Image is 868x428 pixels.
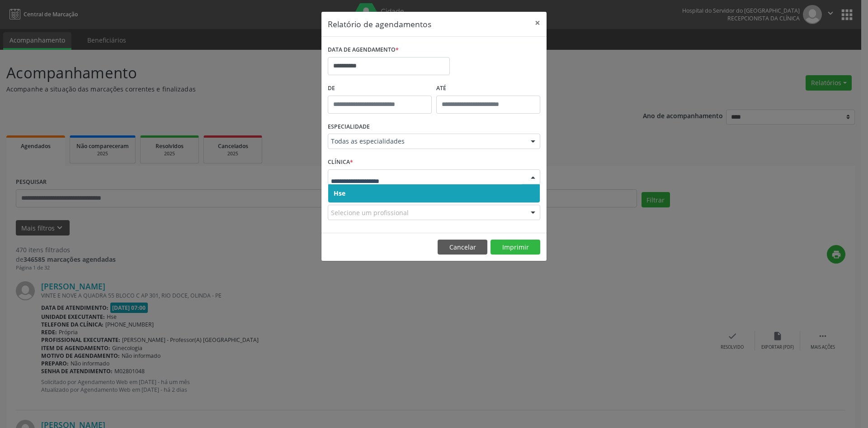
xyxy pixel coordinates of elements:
label: CLÍNICA [328,155,353,169]
label: DATA DE AGENDAMENTO [328,43,399,57]
button: Cancelar [438,240,487,255]
span: Todas as especialidades [331,137,522,146]
span: Selecione um profissional [331,208,409,217]
label: ESPECIALIDADE [328,120,370,134]
button: Imprimir [491,240,540,255]
label: ATÉ [436,82,540,96]
h5: Relatório de agendamentos [328,18,431,30]
button: Close [528,12,547,34]
label: De [328,82,432,96]
span: Hse [334,189,345,197]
